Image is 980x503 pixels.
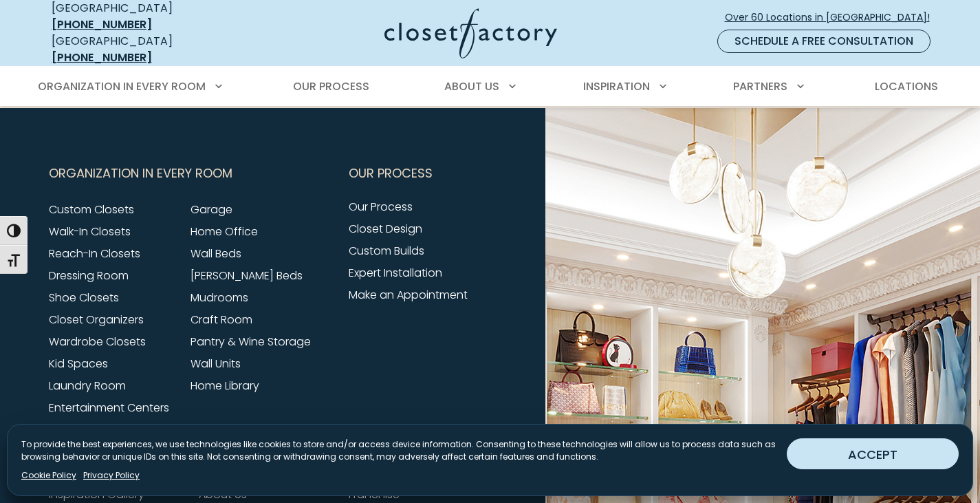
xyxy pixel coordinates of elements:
[787,438,959,469] button: ACCEPT
[349,287,468,303] a: Make an Appointment
[349,265,442,281] a: Expert Installation
[83,469,140,482] a: Privacy Policy
[49,400,169,416] a: Entertainment Centers
[349,221,422,237] a: Closet Design
[349,156,433,191] span: Our Process
[49,334,146,350] a: Wardrobe Closets
[21,438,776,463] p: To provide the best experiences, we use technologies like cookies to store and/or access device i...
[49,312,144,328] a: Closet Organizers
[28,67,952,106] nav: Primary Menu
[49,356,108,372] a: Kid Spaces
[49,290,119,306] a: Shoe Closets
[49,246,140,261] a: Reach-In Closets
[49,156,232,191] span: Organization in Every Room
[583,78,650,94] span: Inspiration
[21,469,76,482] a: Cookie Policy
[190,334,311,350] a: Pantry & Wine Storage
[49,224,131,239] a: Walk-In Closets
[190,356,241,372] a: Wall Units
[349,199,413,215] a: Our Process
[52,17,152,32] a: [PHONE_NUMBER]
[875,78,938,94] span: Locations
[725,10,941,25] span: Over 60 Locations in [GEOGRAPHIC_DATA]!
[49,378,126,394] a: Laundry Room
[52,33,251,66] div: [GEOGRAPHIC_DATA]
[717,30,930,53] a: Schedule a Free Consultation
[724,6,941,30] a: Over 60 Locations in [GEOGRAPHIC_DATA]!
[190,202,232,217] a: Garage
[190,246,241,261] a: Wall Beds
[349,243,424,259] a: Custom Builds
[190,268,303,283] a: [PERSON_NAME] Beds
[52,50,152,65] a: [PHONE_NUMBER]
[38,78,206,94] span: Organization in Every Room
[190,378,259,394] a: Home Library
[444,78,499,94] span: About Us
[293,78,369,94] span: Our Process
[349,156,482,191] button: Footer Subnav Button - Our Process
[190,312,252,328] a: Craft Room
[49,202,134,217] a: Custom Closets
[49,156,332,191] button: Footer Subnav Button - Organization in Every Room
[190,290,248,306] a: Mudrooms
[49,268,129,283] a: Dressing Room
[190,224,258,239] a: Home Office
[733,78,787,94] span: Partners
[384,8,557,58] img: Closet Factory Logo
